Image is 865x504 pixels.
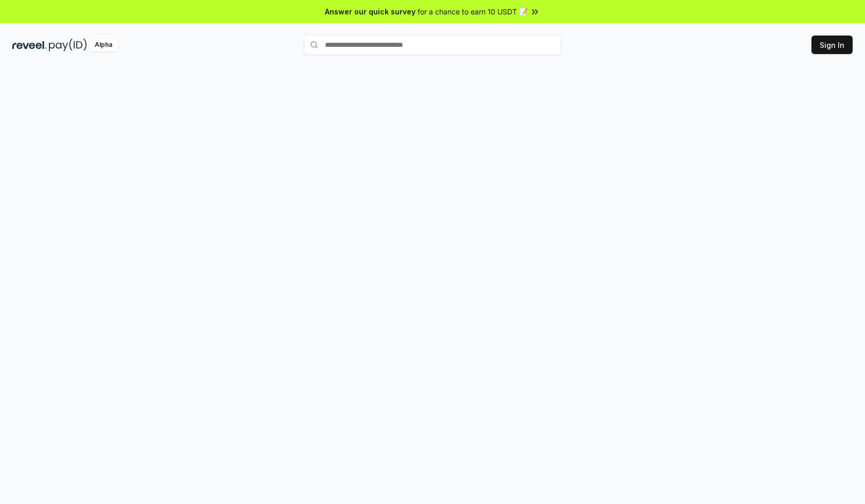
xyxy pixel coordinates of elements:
[811,36,853,54] button: Sign In
[325,6,416,17] span: Answer our quick survey
[49,39,87,51] img: pay_id
[89,39,118,51] div: Alpha
[418,6,528,17] span: for a chance to earn 10 USDT 📝
[12,39,47,51] img: reveel_dark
